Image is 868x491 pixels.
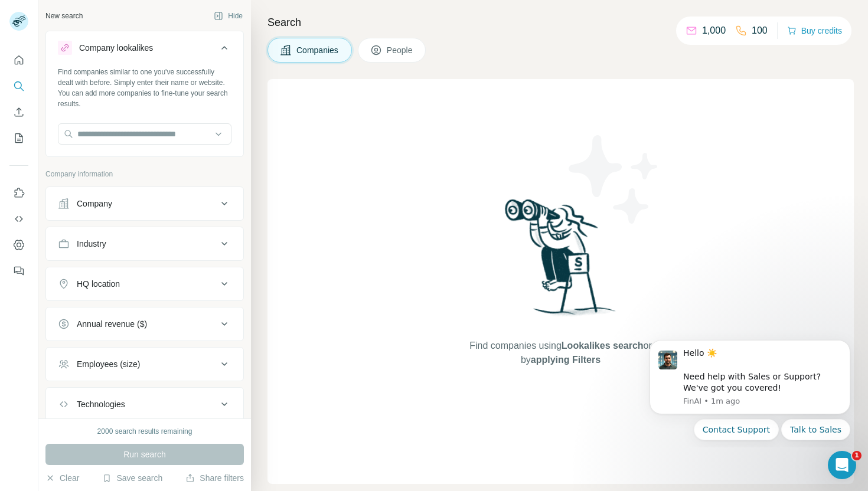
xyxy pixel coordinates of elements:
iframe: Intercom notifications message [632,329,868,447]
span: applying Filters [531,355,601,365]
div: HQ location [77,278,120,290]
button: Search [9,76,28,97]
div: 2000 search results remaining [97,426,192,437]
button: HQ location [46,270,243,298]
button: Share filters [185,472,244,484]
div: Annual revenue ($) [77,318,147,330]
img: Surfe Illustration - Stars [561,126,667,233]
p: 100 [752,24,768,38]
div: Company lookalikes [79,42,153,54]
h4: Search [267,14,854,31]
button: Feedback [9,260,28,281]
button: Enrich CSV [9,102,28,123]
button: Annual revenue ($) [46,310,243,338]
button: Technologies [46,390,243,418]
button: Employees (size) [46,350,243,378]
button: Dashboard [9,234,28,256]
img: Surfe Illustration - Woman searching with binoculars [500,196,622,328]
button: Hide [205,7,251,25]
div: Employees (size) [77,358,140,370]
div: Technologies [77,398,125,410]
button: Use Surfe API [9,208,28,230]
div: Industry [77,238,106,250]
button: Industry [46,230,243,258]
button: Save search [102,472,162,484]
div: Company [77,198,112,210]
span: People [387,44,414,56]
p: Company information [45,169,244,179]
div: New search [45,11,83,21]
span: Companies [296,44,340,56]
button: Company lookalikes [46,34,243,67]
button: Company [46,189,243,218]
button: Use Surfe on LinkedIn [9,182,28,204]
button: Clear [45,472,79,484]
span: 1 [852,451,862,460]
span: Find companies using or by [466,339,655,367]
button: Buy credits [787,22,842,39]
span: Lookalikes search [562,341,644,351]
p: 1,000 [702,24,726,38]
button: Quick start [9,50,28,71]
iframe: Intercom live chat [828,451,856,479]
div: Find companies similar to one you've successfully dealt with before. Simply enter their name or w... [58,67,231,109]
button: My lists [9,127,28,149]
